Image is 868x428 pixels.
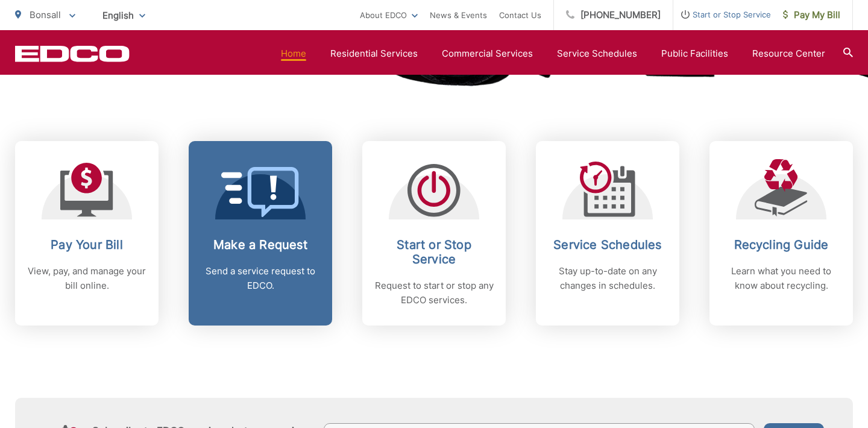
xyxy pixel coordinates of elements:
h2: Pay Your Bill [27,238,146,252]
span: Pay My Bill [783,8,840,22]
a: Make a Request Send a service request to EDCO. [189,141,332,326]
a: Home [281,46,306,61]
span: Bonsall [30,9,61,20]
a: Pay Your Bill View, pay, and manage your bill online. [15,141,159,326]
a: EDCD logo. Return to the homepage. [15,45,130,62]
a: Recycling Guide Learn what you need to know about recycling. [709,141,853,326]
p: Send a service request to EDCO. [201,264,320,293]
a: Service Schedules [557,46,637,61]
h2: Make a Request [201,238,320,252]
a: Residential Services [330,46,418,61]
h2: Service Schedules [548,238,667,252]
p: Request to start or stop any EDCO services. [374,279,494,307]
a: Contact Us [499,8,541,22]
a: News & Events [430,8,487,22]
a: Service Schedules Stay up-to-date on any changes in schedules. [536,141,679,326]
a: Public Facilities [661,46,728,61]
a: Commercial Services [442,46,533,61]
p: View, pay, and manage your bill online. [27,264,146,293]
p: Learn what you need to know about recycling. [722,264,841,293]
h2: Recycling Guide [722,238,841,252]
span: English [93,5,154,26]
a: Resource Center [752,46,825,61]
p: Stay up-to-date on any changes in schedules. [548,264,667,293]
h2: Start or Stop Service [374,238,494,266]
a: About EDCO [360,8,418,22]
